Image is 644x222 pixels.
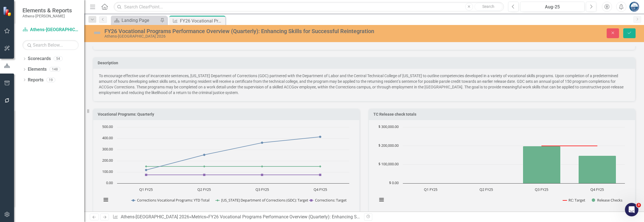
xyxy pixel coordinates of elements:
button: Search [474,3,503,11]
span: Search [482,4,494,9]
p: Athens-[GEOGRAPHIC_DATA]'s Vocational Programs recorded a performance score of 118, showing solid... [1,13,254,40]
text: 300.00 [102,147,113,152]
path: Q3 FY25, 150. Georgia Department of Corrections (GDC): Target. [261,165,263,168]
text: Q4 FY25 [590,187,604,192]
path: Q4 FY25, 148,387.75. Release Checks. [579,156,616,184]
a: Landing Page [112,17,159,24]
a: Scorecards [28,56,51,62]
span: 3 [636,203,641,207]
text: Q2 FY25 [197,187,211,192]
text: 200.00 [102,158,113,163]
div: Chart. Highcharts interactive chart. [99,124,354,209]
button: Show Release Checks [592,198,623,203]
g: RC: Target, series 1 of 2. Line with 4 data points. [431,145,599,147]
g: Georgia Department of Corrections (GDC): Target, line 2 of 3 with 4 data points. [145,165,321,168]
path: Q3 FY25, 198,366.16. Release Checks. [523,146,561,184]
text: 400.00 [102,135,113,140]
h3: Description [98,61,632,65]
text: $ 200,000.00 [378,143,399,148]
div: FY26 Vocational Programs Performance Overview (Quarterly): Enhancing Skills for Successful Reinte... [180,17,224,24]
path: Q3 FY25, 361. Corrections Vocational Programs: YTD Total. [261,142,263,144]
button: View chart menu, Chart [102,196,110,204]
text: $ 300,000.00 [378,124,399,129]
g: Release Checks, series 2 of 2. Bar series with 4 bars. [431,146,616,184]
a: Reports [28,77,44,83]
div: 19 [46,77,55,82]
button: Show RC: Target [563,198,586,203]
text: Q3 FY25 [255,187,269,192]
p: Athens-[GEOGRAPHIC_DATA]'s Vocational Programs improved to a score of 135 from Q1's 118, demonstr... [1,44,254,71]
strong: Quarter Three [207,76,237,81]
strong: Q2: [1,45,9,50]
strong: department’s quarterly target [29,83,92,88]
button: Show Corrections: Target [309,198,347,203]
text: Q1 FY25 [424,187,437,192]
a: Elements [28,66,47,73]
text: 100.00 [102,169,113,174]
em: Quarterly [47,2,67,7]
span: Elements & Reports [22,7,72,14]
div: » » [113,214,360,220]
span: To encourage effective use of incarcerate sentences, [US_STATE] Department of Corrections (GDC) p... [99,74,624,95]
svg: Interactive chart [374,124,628,209]
text: 500.00 [102,124,113,129]
button: Aug-25 [520,2,584,12]
path: Q1 FY25, 118. Corrections Vocational Programs: YTD Total. [145,169,147,171]
strong: Q1: [1,13,9,18]
a: Metrics [191,214,206,219]
button: Show Georgia Department of Corrections (GDC): Target [216,198,303,203]
img: ClearPoint Strategy [3,6,13,16]
path: Q2 FY25, 75. Corrections: Target. [203,174,205,176]
h3: TC Release check totals [373,112,632,116]
text: $ 0.00 [389,180,399,185]
path: Q4 FY25, 414. Corrections Vocational Programs: YTD Total. [319,136,321,138]
text: $ 100,000.00 [378,161,399,166]
img: Andy Minish [629,2,639,12]
text: 0.00 [106,180,113,185]
text: Q4 FY25 [314,187,327,192]
a: Athens-[GEOGRAPHIC_DATA] 2026 [121,214,189,219]
input: Search Below... [22,40,79,50]
path: Q2 FY25, 253. Corrections Vocational Programs: YTD Total. [203,154,205,156]
text: Q1 FY25 [139,187,153,192]
text: Q3 FY25 [535,187,548,192]
path: Q2 FY25, 150. Georgia Department of Corrections (GDC): Target. [203,165,205,168]
div: FY26 Vocational Programs Performance Overview (Quarterly): Enhancing Skills for Successful Reinte... [104,28,399,34]
text: Q2 FY25 [479,187,493,192]
strong: Q3: [1,76,9,81]
div: Aug-25 [522,4,583,10]
input: Search ClearPoint... [114,2,504,12]
p: [GEOGRAPHIC_DATA]-[GEOGRAPHIC_DATA]’s Vocational Programs recorded 108 completions in , exceeding... [1,75,254,116]
h3: Vocational Programs: Quarterly [98,112,357,116]
div: Chart. Highcharts interactive chart. [374,124,629,209]
small: Athens-[PERSON_NAME] [22,14,72,18]
iframe: Intercom live chat [625,203,638,216]
div: Landing Page [122,17,159,24]
path: Q1 FY25, 75. Corrections: Target. [145,174,147,176]
svg: Interactive chart [99,124,352,209]
div: 54 [54,56,63,61]
button: View chart menu, Chart [378,196,385,204]
img: Not Defined [93,28,102,37]
a: Athens-[GEOGRAPHIC_DATA] 2026 [22,27,79,33]
path: Q4 FY25, 75. Corrections: Target. [319,174,321,176]
path: Q4 FY25, 150. Georgia Department of Corrections (GDC): Target. [319,165,321,168]
path: Q1 FY25, 150. Georgia Department of Corrections (GDC): Target. [145,165,147,168]
path: Q3 FY25, 75. Corrections: Target. [261,174,263,176]
g: Corrections: Target, line 3 of 3 with 4 data points. [145,174,321,176]
div: FY26 Vocational Programs Performance Overview (Quarterly): Enhancing Skills for Successful Reinte... [208,214,422,219]
div: Athens-[GEOGRAPHIC_DATA] 2026 [104,34,399,38]
div: 148 [49,67,60,72]
strong: Vocational Programs: [1,2,67,7]
button: Show Corrections Vocational Programs: YTD Total [131,198,210,203]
